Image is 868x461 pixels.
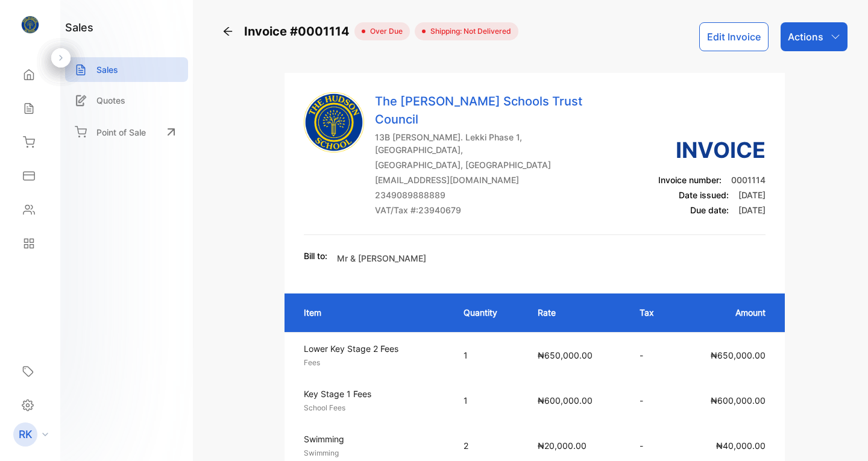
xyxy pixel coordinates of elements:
p: Fees [304,357,442,368]
p: 1 [464,394,514,407]
p: RK [19,427,33,442]
h3: Invoice [658,134,766,166]
p: VAT/Tax #: 23940679 [375,204,606,216]
p: Quotes [96,94,125,107]
p: 1 [464,349,514,362]
img: Company Logo [304,92,364,152]
span: Due date: [690,205,729,215]
p: Swimming [304,433,442,445]
button: Edit Invoice [699,22,769,51]
span: ₦650,000.00 [538,350,593,360]
p: - [640,439,665,452]
p: Point of Sale [96,126,146,139]
p: The [PERSON_NAME] Schools Trust Council [375,92,606,128]
img: logo [21,16,39,34]
p: Mr & [PERSON_NAME] [337,252,426,265]
p: Swimming [304,448,442,459]
p: Rate [538,306,615,319]
p: 13B [PERSON_NAME]. Lekki Phase 1, [GEOGRAPHIC_DATA], [375,131,606,156]
span: ₦40,000.00 [716,441,766,451]
p: 2349089888889 [375,189,606,201]
span: Invoice number: [658,175,722,185]
p: [EMAIL_ADDRESS][DOMAIN_NAME] [375,174,606,186]
span: Date issued: [679,190,729,200]
button: Actions [781,22,848,51]
span: ₦600,000.00 [711,395,766,406]
h1: sales [65,19,93,36]
p: Amount [689,306,766,319]
a: Quotes [65,88,188,113]
p: Actions [788,30,823,44]
span: ₦650,000.00 [711,350,766,360]
p: Quantity [464,306,514,319]
p: - [640,394,665,407]
span: [DATE] [738,190,766,200]
p: Key Stage 1 Fees [304,387,442,400]
a: Sales [65,57,188,82]
span: [DATE] [738,205,766,215]
p: Sales [96,63,118,76]
p: Lower Key Stage 2 Fees [304,342,442,355]
span: Shipping: Not Delivered [426,26,511,37]
p: Bill to: [304,249,327,262]
span: Invoice #0001114 [244,22,354,40]
p: 2 [464,439,514,452]
span: ₦20,000.00 [538,441,587,451]
span: 0001114 [731,175,766,185]
iframe: LiveChat chat widget [817,410,868,461]
p: - [640,349,665,362]
p: Item [304,306,439,319]
p: School Fees [304,403,442,413]
span: ₦600,000.00 [538,395,593,406]
a: Point of Sale [65,119,188,145]
span: over due [365,26,403,37]
p: [GEOGRAPHIC_DATA], [GEOGRAPHIC_DATA] [375,158,606,171]
p: Tax [640,306,665,319]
